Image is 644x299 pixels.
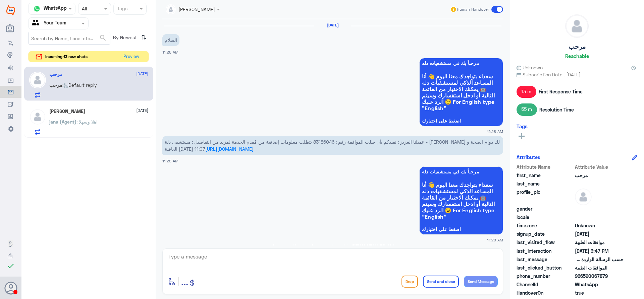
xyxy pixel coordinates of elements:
[49,82,62,88] span: مرحب
[162,136,503,155] p: 17/8/2025, 11:28 AM
[141,32,147,43] i: ⇅
[517,71,637,78] span: Subscription Date : [DATE]
[517,205,574,212] span: gender
[457,6,489,12] span: Human Handover
[566,15,588,38] img: defaultAdmin.png
[29,108,46,125] img: defaultAdmin.png
[32,18,42,28] img: yourTeam.svg
[575,281,624,288] span: 2
[575,289,624,296] span: true
[422,181,500,220] span: سعداء بتواجدك معنا اليوم 👋 أنا المساعد الذكي لمستشفيات دله 🤖 يمكنك الاختيار من القائمة التالية أو...
[539,106,574,113] span: Resolution Time
[181,274,188,289] button: ...
[49,72,62,77] h5: مرحب
[517,273,574,280] span: phone_number
[162,34,179,46] p: 17/8/2025, 11:28 AM
[517,180,574,187] span: last_name
[487,129,503,134] span: 11:28 AM
[517,64,543,71] span: Unknown
[49,108,85,114] h5: ابو كيان
[517,289,574,296] span: HandoverOn
[4,282,17,294] button: Avatar
[422,61,500,66] span: مرحباً بك في مستشفيات دله
[575,264,624,271] span: الموافقات الطبية
[464,276,498,287] button: Send Message
[116,5,128,13] div: Tags
[99,34,107,42] span: search
[487,237,503,243] span: 11:28 AM
[517,256,574,263] span: last_message
[517,86,536,98] span: 13 m
[517,123,528,129] h6: Tags
[120,51,142,62] button: Preview
[575,256,624,263] span: حسب الرسالة الواردة من شركة التامين بطلب معلومات اضافيه امل منكم ارسال المطلوب لشركة التامين ولكم...
[517,247,574,254] span: last_interaction
[517,214,574,221] span: locale
[110,32,139,45] span: By Newest
[422,73,500,111] span: سعداء بتواجدك معنا اليوم 👋 أنا المساعد الذكي لمستشفيات دله 🤖 يمكنك الاختيار من القائمة التالية أو...
[539,88,583,95] span: First Response Time
[423,276,459,288] button: Send and close
[517,230,574,237] span: signup_date
[314,23,351,27] h6: [DATE]
[136,107,148,114] span: [DATE]
[76,119,98,125] span: : اهلا وسهلا
[181,275,188,287] span: ...
[29,32,110,44] input: Search by Name, Local etc…
[517,189,574,204] span: profile_pic
[575,214,624,221] span: null
[575,163,624,170] span: Attribute Value
[575,189,592,205] img: defaultAdmin.png
[575,247,624,254] span: 2025-08-17T12:47:02.0063983Z
[517,264,574,271] span: last_clicked_button
[401,276,418,288] button: Drop
[517,154,540,160] h6: Attributes
[62,82,97,88] span: : Default reply
[162,50,178,54] span: 11:28 AM
[165,139,500,152] span: عميلنا العزيز : نفيدكم بأن طلب الموافقة رقم : 83186046 يتطلب معلومات إضافية من مٌقدم الخدمة لمزيد...
[7,262,15,270] i: check
[422,169,500,174] span: مرحباً بك في مستشفيات دله
[517,163,574,170] span: Attribute Name
[517,103,537,116] span: 55 m
[162,243,503,250] p: Conversation has been assigned to REHAM TA
[99,32,107,44] button: search
[422,227,500,232] span: اضغط على اختيارك
[575,172,624,179] span: مرحب
[517,281,574,288] span: ChannelId
[49,119,76,125] span: jana (Agent)
[6,5,15,16] img: Widebot Logo
[422,118,500,124] span: اضغط على اختيارك
[569,43,586,51] h5: مرحب
[29,72,46,88] img: defaultAdmin.png
[517,239,574,246] span: last_visited_flow
[32,4,42,14] img: whatsapp.png
[575,222,624,229] span: Unknown
[517,172,574,179] span: first_name
[575,239,624,246] span: موافقات الطبية
[205,146,254,152] a: [URL][DOMAIN_NAME]
[517,222,574,229] span: timezone
[575,273,624,280] span: 966590067879
[162,159,178,163] span: 11:28 AM
[45,54,88,60] span: incoming 13 new chats
[575,230,624,237] span: 2025-08-17T08:28:05.856Z
[136,71,148,77] span: [DATE]
[375,243,394,249] span: 11:30 AM
[575,205,624,212] span: null
[565,53,589,59] h6: Reachable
